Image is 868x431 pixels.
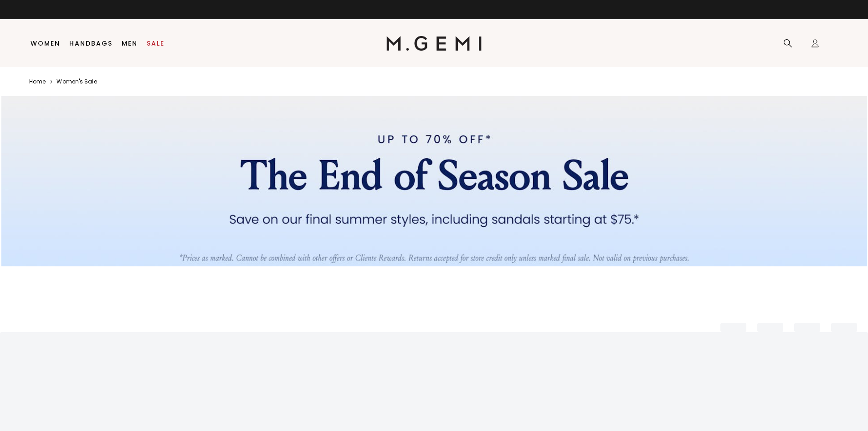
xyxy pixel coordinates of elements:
a: Home [29,78,46,85]
img: M.Gemi [386,36,482,51]
a: Women [31,40,60,47]
a: Handbags [69,40,113,47]
a: Men [122,40,138,47]
a: Women's sale [56,78,97,85]
a: Sale [147,40,164,47]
